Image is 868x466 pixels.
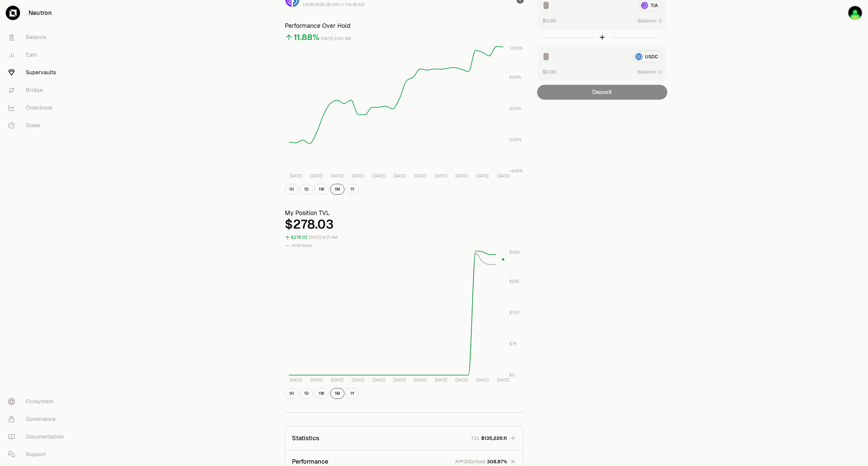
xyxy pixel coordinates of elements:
[292,243,312,248] span: Hold Value
[373,173,385,179] tspan: [DATE]
[509,341,517,347] tspan: $75
[310,377,323,383] tspan: [DATE]
[290,173,302,179] tspan: [DATE]
[476,377,489,383] tspan: [DATE]
[294,32,319,43] div: 11.88%
[3,99,73,117] a: Orderbook
[309,234,338,241] div: [DATE] 9:21 AM
[414,173,427,179] tspan: [DATE]
[292,433,319,443] p: Statistics
[497,377,510,383] tspan: [DATE]
[487,458,507,465] span: 308.87%
[638,69,657,75] span: Balance:
[285,388,298,399] button: 1H
[300,388,313,399] button: 1D
[414,377,427,383] tspan: [DATE]
[509,168,523,174] tspan: -4.00%
[3,64,73,81] a: Supervaults
[509,372,515,378] tspan: $0
[509,250,520,255] tspan: $300
[455,458,486,465] p: APY30D/hold
[352,377,364,383] tspan: [DATE]
[346,388,359,399] button: 1Y
[3,428,73,446] a: Documentation
[352,173,364,179] tspan: [DATE]
[330,184,344,195] button: 1M
[331,377,343,383] tspan: [DATE]
[285,184,298,195] button: 1H
[331,173,343,179] tspan: [DATE]
[300,184,313,195] button: 1D
[435,377,447,383] tspan: [DATE]
[285,21,524,31] h3: Performance Over Hold
[291,234,308,241] div: $278.03
[509,75,521,80] tspan: 8.00%
[3,410,73,428] a: Governance
[3,46,73,64] a: Earn
[542,68,556,75] button: $0.00
[455,173,468,179] tspan: [DATE]
[393,173,406,179] tspan: [DATE]
[285,218,524,231] div: $278.03
[3,81,73,99] a: Bridge
[509,106,521,111] tspan: 4.00%
[321,35,351,43] div: [DATE] 2:00 AM
[314,184,329,195] button: 1W
[509,137,521,142] tspan: 0.00%
[509,279,519,284] tspan: $225
[509,310,519,315] tspan: $150
[290,377,302,383] tspan: [DATE]
[302,2,364,7] div: 1.6178 USDC ($1.00) = 1 TIA ($1.62)
[3,393,73,410] a: Ecosystem
[471,435,480,442] p: TVL
[3,117,73,134] a: Stake
[3,446,73,463] a: Support
[346,184,359,195] button: 1Y
[330,388,344,399] button: 1M
[314,388,329,399] button: 1W
[542,17,556,24] button: $0.00
[393,377,406,383] tspan: [DATE]
[455,377,468,383] tspan: [DATE]
[497,173,510,179] tspan: [DATE]
[476,173,489,179] tspan: [DATE]
[509,45,523,51] tspan: 12.00%
[285,427,523,450] button: StatisticsTVL$135,226.11
[481,435,507,442] span: $135,226.11
[3,28,73,46] a: Balance
[638,17,657,24] span: Balance:
[285,208,524,218] h3: My Position TVL
[373,377,385,383] tspan: [DATE]
[848,5,863,20] img: Antoine BdV (ATOM)
[435,173,447,179] tspan: [DATE]
[310,173,323,179] tspan: [DATE]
